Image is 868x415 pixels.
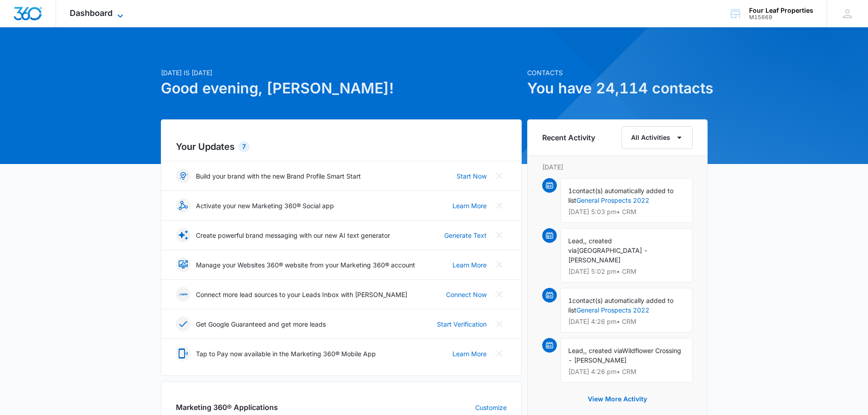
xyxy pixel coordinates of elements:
button: All Activities [621,126,693,149]
span: Lead, [568,347,585,354]
a: Learn More [452,260,487,270]
button: Close [492,198,507,213]
h2: Your Updates [176,140,507,154]
div: 7 [238,141,250,152]
p: Get Google Guaranteed and get more leads [196,319,326,329]
p: Contacts [527,68,708,77]
span: Lead, [568,237,585,245]
p: [DATE] 5:03 pm • CRM [568,209,685,215]
p: Activate your new Marketing 360® Social app [196,201,334,210]
span: [GEOGRAPHIC_DATA] - [PERSON_NAME] [568,246,648,264]
button: Close [492,317,507,331]
button: Close [492,257,507,272]
a: Start Verification [437,319,487,329]
p: [DATE] 5:02 pm • CRM [568,268,685,275]
span: Dashboard [70,8,113,18]
a: Learn More [452,201,487,210]
button: Close [492,287,507,302]
span: 1 [568,297,572,304]
p: [DATE] [542,162,693,172]
a: Connect Now [446,290,487,299]
p: Manage your Websites 360® website from your Marketing 360® account [196,260,415,270]
div: account name [749,7,813,14]
button: View More Activity [579,388,656,410]
span: contact(s) automatically added to list [568,297,673,314]
a: General Prospects 2022 [576,306,649,314]
a: Start Now [457,171,487,181]
p: [DATE] 4:26 pm • CRM [568,369,685,375]
h1: You have 24,114 contacts [527,77,708,99]
p: [DATE] is [DATE] [161,68,522,77]
p: Create powerful brand messaging with our new AI text generator [196,231,390,240]
div: account id [749,14,813,20]
a: Generate Text [444,231,487,240]
span: , created via [568,237,612,254]
button: Close [492,228,507,242]
span: 1 [568,187,572,195]
button: Close [492,169,507,183]
h6: Recent Activity [542,132,595,143]
p: Tap to Pay now available in the Marketing 360® Mobile App [196,349,376,359]
span: contact(s) automatically added to list [568,187,673,204]
a: Customize [475,403,507,412]
a: General Prospects 2022 [576,196,649,204]
p: Connect more lead sources to your Leads Inbox with [PERSON_NAME] [196,290,407,299]
a: Learn More [452,349,487,359]
h2: Marketing 360® Applications [176,402,278,413]
p: Build your brand with the new Brand Profile Smart Start [196,171,361,181]
p: [DATE] 4:26 pm • CRM [568,318,685,325]
h1: Good evening, [PERSON_NAME]! [161,77,522,99]
button: Close [492,346,507,361]
span: , created via [585,347,622,354]
span: Wildflower Crossing - [PERSON_NAME] [568,347,681,364]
